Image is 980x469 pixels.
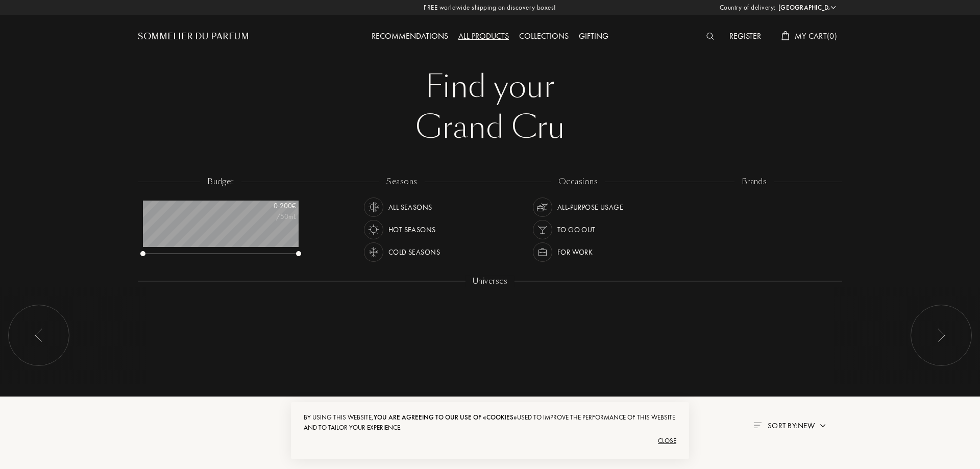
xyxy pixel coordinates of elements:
[145,66,835,107] div: Find your
[535,245,550,259] img: usage_occasion_work_white.svg
[366,245,381,259] img: usage_season_cold_white.svg
[465,276,514,287] div: Universes
[453,31,514,41] a: All products
[574,30,614,43] div: Gifting
[819,422,827,430] img: arrow.png
[304,433,676,449] div: Close
[937,329,945,342] img: arr_left.svg
[35,329,43,342] img: arr_left.svg
[795,31,837,41] span: My Cart ( 0 )
[453,30,514,43] div: All products
[245,211,296,222] div: /50mL
[724,31,766,41] a: Register
[245,201,296,211] div: 0 - 200 €
[366,223,381,237] img: usage_season_hot_white.svg
[379,176,424,188] div: seasons
[753,422,762,428] img: filter_by.png
[557,220,596,239] div: To go Out
[706,33,714,40] img: search_icn_white.svg
[781,31,790,40] img: cart_white.svg
[514,30,574,43] div: Collections
[145,107,835,148] div: Grand Cru
[388,198,432,217] div: All Seasons
[724,30,766,43] div: Register
[366,31,453,41] a: Recommendations
[138,31,249,43] a: Sommelier du Parfum
[514,31,574,41] a: Collections
[200,176,241,188] div: budget
[388,220,436,239] div: Hot Seasons
[535,200,550,214] img: usage_occasion_all_white.svg
[535,223,550,237] img: usage_occasion_party_white.svg
[551,176,605,188] div: occasions
[720,3,776,13] span: Country of delivery:
[557,198,623,217] div: All-purpose Usage
[366,30,453,43] div: Recommendations
[374,413,517,422] span: you are agreeing to our use of «cookies»
[768,421,815,431] span: Sort by: New
[574,31,614,41] a: Gifting
[366,200,381,214] img: usage_season_average_white.svg
[388,242,440,262] div: Cold Seasons
[304,412,676,433] div: By using this website, used to improve the performance of this website and to tailor your experie...
[557,242,593,262] div: For Work
[734,176,774,188] div: brands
